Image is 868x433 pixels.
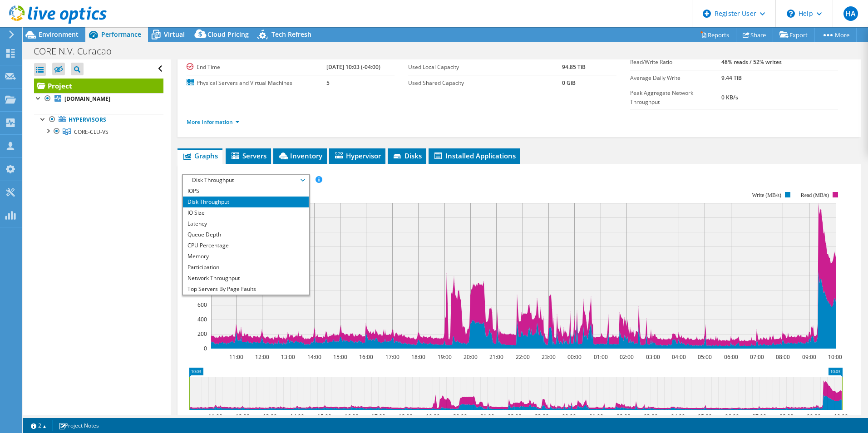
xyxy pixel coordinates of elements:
label: End Time [187,63,326,72]
label: Used Shared Capacity [408,79,562,88]
text: 09:00 [802,353,816,361]
text: 23:00 [534,413,548,420]
a: More Information [187,118,240,126]
text: 10:00 [828,353,842,361]
text: 21:00 [480,413,494,420]
text: 400 [197,315,207,323]
li: CPU Percentage [183,240,309,251]
li: IO Size [183,207,309,218]
text: 200 [197,330,207,338]
a: 2 [25,420,53,431]
a: [DOMAIN_NAME] [34,93,163,105]
span: Servers [230,151,266,160]
text: 13:00 [262,413,276,420]
li: Disk Throughput [183,197,309,207]
text: 0 [204,344,207,352]
li: Queue Depth [183,229,309,240]
text: Read (MB/s) [801,192,829,198]
a: More [814,28,857,42]
b: 0 GiB [562,79,576,87]
li: Network Throughput [183,273,309,284]
b: 48% reads / 52% writes [721,58,782,66]
text: 06:00 [724,353,738,361]
span: Virtual [164,30,185,39]
text: 08:00 [775,353,789,361]
text: 20:00 [463,353,477,361]
span: Performance [101,30,141,39]
text: 16:00 [359,353,373,361]
a: Hypervisors [34,114,163,126]
text: 14:00 [307,353,321,361]
text: 16:00 [344,413,358,420]
text: 14:00 [290,413,304,420]
text: 01:00 [589,413,603,420]
a: CORE-CLU-VS [34,126,163,138]
svg: \n [787,10,795,18]
text: 13:00 [281,353,295,361]
text: 02:00 [616,413,630,420]
text: 23:00 [541,353,555,361]
text: 04:00 [671,413,685,420]
span: Inventory [278,151,322,160]
b: [DATE] 10:03 (-04:00) [326,63,380,71]
span: Graphs [182,151,218,160]
b: 94.85 TiB [562,63,586,71]
a: Share [736,28,773,42]
text: 18:00 [398,413,412,420]
span: Installed Applications [433,151,516,160]
a: Export [773,28,815,42]
b: [DOMAIN_NAME] [64,95,110,103]
a: Reports [693,28,736,42]
text: 18:00 [411,353,425,361]
text: 01:00 [593,353,607,361]
text: Write (MB/s) [752,192,781,198]
label: Physical Servers and Virtual Machines [187,79,326,88]
li: Top Servers By Page Faults [183,284,309,295]
text: 15:00 [317,413,331,420]
text: 22:00 [515,353,529,361]
a: Project [34,79,163,93]
text: 07:00 [750,353,764,361]
text: 10:00 [833,413,848,420]
text: 05:00 [697,353,711,361]
span: Tech Refresh [271,30,311,39]
li: Memory [183,251,309,262]
text: 11:00 [229,353,243,361]
span: Cloud Pricing [207,30,249,39]
text: 17:00 [371,413,385,420]
label: Peak Aggregate Network Throughput [630,89,721,107]
a: Project Notes [52,420,105,431]
span: Environment [39,30,79,39]
text: 03:00 [643,413,657,420]
text: 09:00 [806,413,820,420]
span: Hypervisor [334,151,381,160]
b: 5 [326,79,330,87]
text: 07:00 [752,413,766,420]
span: HA [843,6,858,21]
text: 17:00 [385,353,399,361]
text: 15:00 [333,353,347,361]
text: 19:00 [425,413,439,420]
text: 19:00 [437,353,451,361]
text: 06:00 [725,413,739,420]
span: CORE-CLU-VS [74,128,108,136]
text: 11:00 [208,413,222,420]
label: Read/Write Ratio [630,58,721,67]
text: 12:00 [255,353,269,361]
li: IOPS [183,186,309,197]
text: 03:00 [646,353,660,361]
text: 21:00 [489,353,503,361]
text: 20:00 [453,413,467,420]
label: Average Daily Write [630,74,721,83]
li: Latency [183,218,309,229]
b: 0 KB/s [721,93,738,101]
text: 02:00 [619,353,633,361]
text: 04:00 [671,353,686,361]
label: Used Local Capacity [408,63,562,72]
li: Participation [183,262,309,273]
text: 12:00 [235,413,249,420]
text: 00:00 [567,353,581,361]
b: 9.44 TiB [721,74,742,82]
span: Disks [392,151,422,160]
text: 600 [197,301,207,309]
